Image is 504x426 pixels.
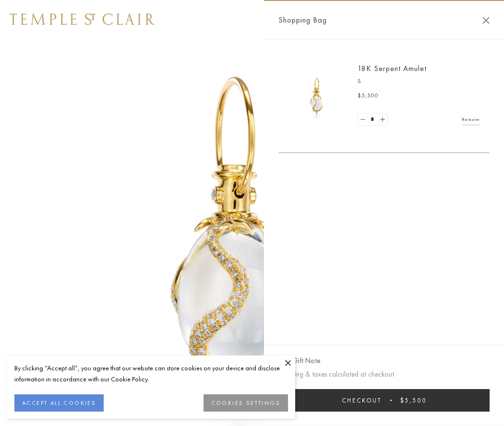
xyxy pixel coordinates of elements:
span: $5,500 [358,91,379,101]
span: Shopping Bag [278,14,327,26]
a: Set quantity to 0 [358,114,368,126]
a: Set quantity to 2 [377,114,387,126]
button: COOKIES SETTINGS [204,394,288,412]
a: 18K Serpent Amulet [358,63,427,73]
p: Shipping & taxes calculated at checkout [278,368,490,380]
button: Checkout $5,500 [278,389,490,412]
p: S [358,77,480,86]
button: Close Shopping Bag [482,17,490,24]
img: P51836-E11SERPPV [288,67,346,125]
div: By clicking “Accept all”, you agree that our website can store cookies on your device and disclos... [14,363,288,385]
button: Add Gift Note [278,355,320,367]
span: $5,500 [400,396,427,404]
a: Remove [462,114,480,125]
span: Checkout [342,396,382,404]
img: Temple St. Clair [10,13,155,25]
button: ACCEPT ALL COOKIES [14,394,104,412]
